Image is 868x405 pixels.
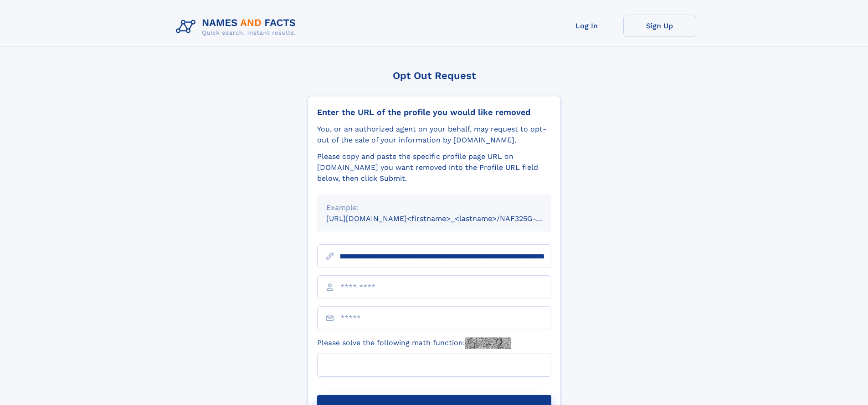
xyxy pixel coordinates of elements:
[317,151,551,184] div: Please copy and paste the specific profile page URL on [DOMAIN_NAME] you want removed into the Pr...
[326,202,542,213] div: Example:
[317,337,511,349] label: Please solve the following math function:
[308,70,561,81] div: Opt Out Request
[550,15,623,37] a: Log In
[317,107,551,117] div: Enter the URL of the profile you would like removed
[317,124,551,146] div: You, or an authorized agent on your behalf, may request to opt-out of the sale of your informatio...
[326,214,569,223] small: [URL][DOMAIN_NAME]<firstname>_<lastname>/NAF325G-xxxxxxxx
[623,15,696,37] a: Sign Up
[172,15,303,39] img: Logo Names and Facts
